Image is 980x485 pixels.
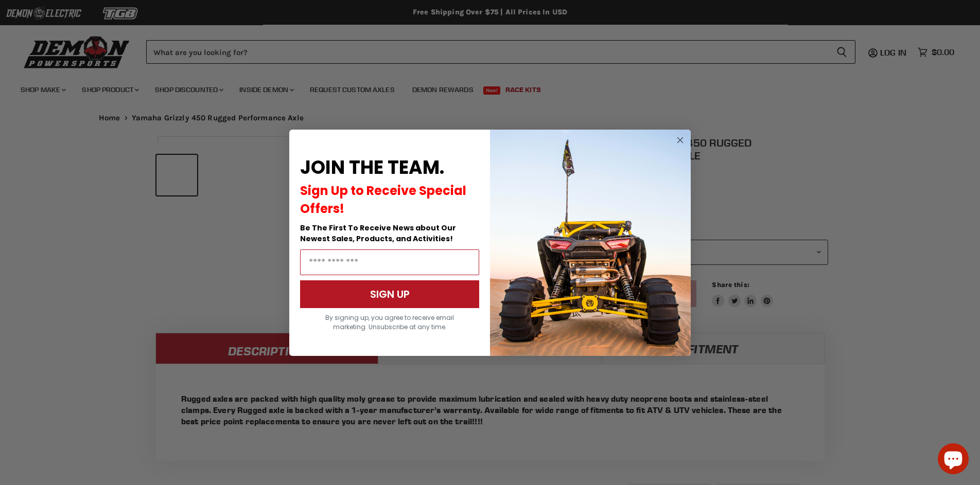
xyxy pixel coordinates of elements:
span: Sign Up to Receive Special Offers! [300,182,466,217]
img: a9095488-b6e7-41ba-879d-588abfab540b.jpeg [490,130,691,356]
span: By signing up, you agree to receive email marketing. Unsubscribe at any time. [325,313,454,331]
button: SIGN UP [300,280,479,308]
span: Be The First To Receive News about Our Newest Sales, Products, and Activities! [300,223,456,244]
inbox-online-store-chat: Shopify online store chat [935,443,972,477]
button: Close dialog [674,134,687,147]
span: JOIN THE TEAM. [300,154,444,181]
input: Email Address [300,249,479,275]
